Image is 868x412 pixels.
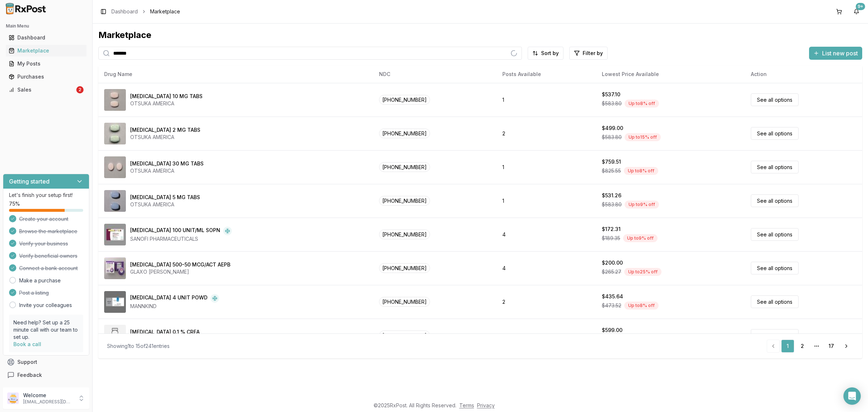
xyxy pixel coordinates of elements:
span: [PHONE_NUMBER] [379,230,430,239]
a: See all options [751,295,799,308]
span: [PHONE_NUMBER] [379,196,430,206]
td: 2 [497,285,596,319]
img: Abilify 10 MG TABS [104,89,126,111]
div: Up to 8 % off [625,100,659,108]
h3: Getting started [9,177,50,186]
div: [MEDICAL_DATA] 2 MG TABS [130,126,200,134]
button: Sort by [528,47,563,60]
a: See all options [751,161,799,173]
span: $473.52 [602,302,621,309]
div: $531.26 [602,192,621,199]
th: NDC [373,66,497,83]
div: Marketplace [98,29,862,41]
div: 2 [76,86,84,93]
div: Up to 8 % off [624,302,659,310]
a: Purchases [6,70,86,83]
div: Up to 9 % off [623,234,658,242]
div: Up to 8 % off [624,167,658,175]
a: See all options [751,262,799,274]
th: Action [745,66,862,83]
img: Abilify 2 MG TABS [104,123,126,144]
p: Let's finish your setup first! [9,192,83,199]
button: List new post [809,47,862,60]
div: [MEDICAL_DATA] 0.1 % CREA [130,328,200,336]
span: [PHONE_NUMBER] [379,95,430,105]
td: 1 [497,184,596,218]
span: $583.80 [602,201,622,208]
a: 17 [825,340,838,353]
img: Afrezza 4 UNIT POWD [104,291,126,313]
a: 2 [796,340,809,353]
span: Marketplace [150,8,180,15]
span: [PHONE_NUMBER] [379,162,430,172]
div: $172.31 [602,226,621,233]
a: See all options [751,329,799,342]
div: MANNKIND [130,303,219,310]
div: GLAXO [PERSON_NAME] [130,268,230,276]
td: 1 [497,83,596,117]
div: My Posts [9,60,84,67]
span: $189.35 [602,235,620,242]
img: Abilify 30 MG TABS [104,156,126,178]
p: Need help? Set up a 25 minute call with our team to set up. [13,319,79,341]
a: 1 [781,340,794,353]
span: Feedback [17,371,42,379]
div: Purchases [9,73,84,80]
div: [MEDICAL_DATA] 100 UNIT/ML SOPN [130,227,220,235]
span: [PHONE_NUMBER] [379,129,430,138]
button: 9+ [851,6,862,17]
nav: breadcrumb [111,8,180,15]
span: Browse the marketplace [19,228,77,235]
div: $435.64 [602,293,623,300]
div: [MEDICAL_DATA] 500-50 MCG/ACT AEPB [130,261,230,268]
a: Book a call [13,341,41,347]
th: Posts Available [497,66,596,83]
button: Marketplace [3,45,89,56]
div: $200.00 [602,259,623,266]
div: [MEDICAL_DATA] 10 MG TABS [130,93,203,100]
div: Up to 9 % off [625,201,659,209]
td: 4 [497,251,596,285]
a: See all options [751,93,799,106]
div: Open Intercom Messenger [843,387,861,405]
a: My Posts [6,57,86,70]
div: OTSUKA AMERICA [130,100,203,107]
a: List new post [809,50,862,58]
button: Sales2 [3,84,89,96]
span: Connect a bank account [19,265,78,272]
p: Welcome [23,392,73,399]
span: Sort by [541,50,559,57]
span: $825.55 [602,167,621,175]
img: Abilify 5 MG TABS [104,190,126,212]
span: [PHONE_NUMBER] [379,263,430,273]
span: $583.80 [602,100,622,107]
a: See all options [751,127,799,140]
div: Up to 15 % off [625,133,661,141]
button: Support [3,356,89,369]
a: Dashboard [111,8,138,15]
a: See all options [751,194,799,207]
a: Go to next page [839,340,854,353]
a: Sales2 [6,83,86,96]
span: 75 % [9,200,20,207]
div: $499.00 [602,125,623,132]
span: Verify beneficial owners [19,252,77,260]
div: [MEDICAL_DATA] 4 UNIT POWD [130,294,208,303]
th: Drug Name [98,66,373,83]
div: OTSUKA AMERICA [130,167,204,175]
span: List new post [822,49,858,58]
div: $599.00 [602,327,622,334]
div: $759.51 [602,158,621,165]
span: Create your account [19,215,68,223]
p: [EMAIL_ADDRESS][DOMAIN_NAME] [23,399,73,405]
button: Purchases [3,71,89,83]
img: Admelog SoloStar 100 UNIT/ML SOPN [104,224,126,245]
a: Invite your colleagues [19,302,72,309]
div: Dashboard [9,34,84,41]
button: My Posts [3,58,89,70]
td: 2 [497,117,596,150]
div: [MEDICAL_DATA] 5 MG TABS [130,194,200,201]
a: Terms [459,402,474,408]
a: See all options [751,228,799,241]
a: Dashboard [6,31,86,44]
